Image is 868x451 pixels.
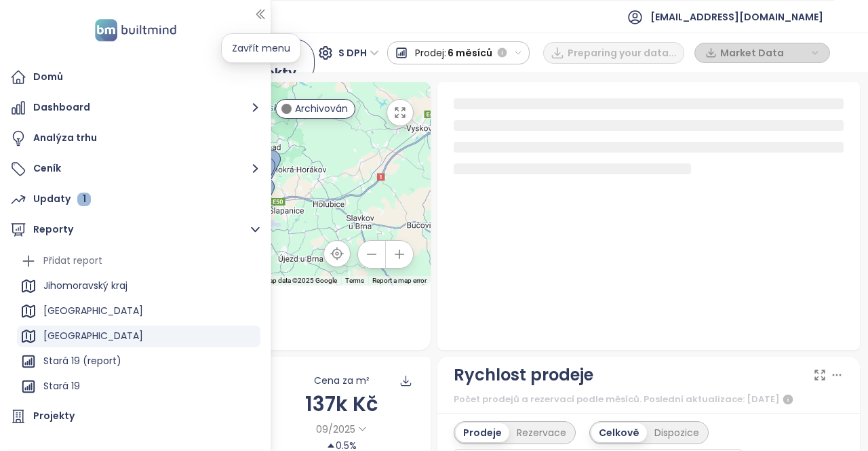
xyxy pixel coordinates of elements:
div: 137k Kč [269,388,414,420]
div: Jihomoravský kraj [43,277,127,294]
div: Přidat report [17,250,260,272]
div: Celkově [591,423,647,442]
span: Preparing your data... [568,45,677,60]
div: [GEOGRAPHIC_DATA] [17,300,260,322]
a: Terms (opens in new tab) [345,277,364,284]
div: Počet prodejů a rezervací podle měsíců. Poslední aktualizace: [DATE] [454,391,844,408]
span: S DPH [338,43,379,63]
a: Domů [7,64,264,91]
a: Projekty [7,403,264,430]
a: Analýza trhu [7,125,264,152]
div: Stará 19 (report) [43,353,121,370]
div: Stará 19 [43,378,80,395]
button: Prodej:6 měsíců [387,41,530,64]
img: logo [91,16,180,44]
div: Updaty [33,191,91,208]
div: Zavřít menu [221,33,301,63]
div: Rezervace [509,423,574,442]
div: Rychlost prodeje [454,362,593,388]
span: caret-up [326,441,336,450]
div: Jihomoravský kraj [17,275,260,297]
div: Projekty [33,408,75,425]
div: Domů [33,68,63,85]
div: button [702,43,823,63]
button: Preparing your data... [543,42,684,64]
div: [GEOGRAPHIC_DATA] [17,326,260,347]
span: 6 měsíců [448,41,492,65]
span: [EMAIL_ADDRESS][DOMAIN_NAME] [650,1,823,33]
div: Přidat report [43,252,102,269]
div: Dispozice [647,423,707,442]
span: Map data ©2025 Google [263,277,337,284]
span: 09/2025 [316,422,355,437]
div: Stará 19 [17,376,260,397]
button: Ceník [7,155,264,182]
span: Market Data [720,43,808,63]
span: Prodej: [415,41,446,65]
div: Prodeje [456,423,509,442]
div: Stará 19 (report) [17,351,260,372]
div: Analýza trhu [33,130,97,146]
button: Dashboard [7,94,264,121]
span: Archivován [295,101,348,116]
a: Updaty 1 [7,186,264,213]
div: Cena za m² [314,373,370,388]
div: [GEOGRAPHIC_DATA] [43,328,143,345]
button: Reporty [7,216,264,243]
div: 1 [77,193,91,206]
div: [GEOGRAPHIC_DATA] [43,302,143,319]
a: Report a map error [372,277,427,284]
